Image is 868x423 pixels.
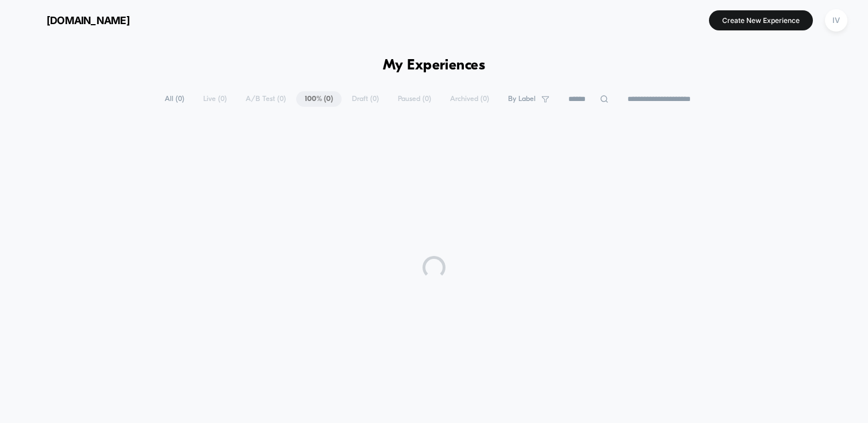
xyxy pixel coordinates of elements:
[17,11,133,29] button: [DOMAIN_NAME]
[383,57,486,74] h1: My Experiences
[825,9,847,32] div: IV
[821,9,851,32] button: IV
[46,14,130,26] span: [DOMAIN_NAME]
[508,95,536,103] span: By Label
[156,91,193,107] span: All ( 0 )
[709,10,813,30] button: Create New Experience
